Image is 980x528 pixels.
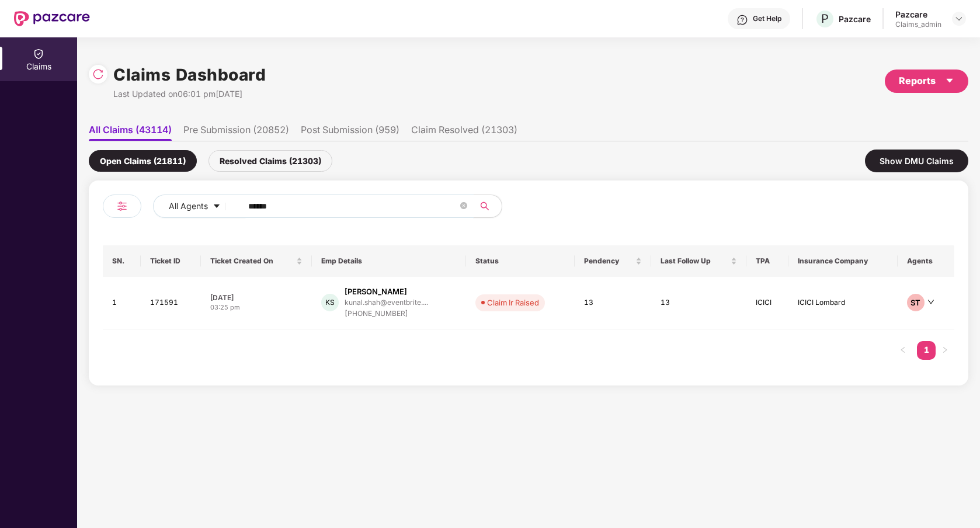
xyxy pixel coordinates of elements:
[301,124,399,141] li: Post Submission (959)
[954,14,964,23] img: svg+xml;base64,PHN2ZyBpZD0iRHJvcGRvd24tMzJ4MzIiIHhtbG5zPSJodHRwOi8vd3d3LnczLm9yZy8yMDAwL3N2ZyIgd2...
[936,341,954,360] button: right
[210,293,303,303] div: [DATE]
[141,245,201,277] th: Ticket ID
[169,200,208,213] span: All Agents
[839,13,871,25] div: Pazcare
[466,245,574,277] th: Status
[210,303,303,312] div: 03:25 pm
[899,74,954,88] div: Reports
[89,150,197,172] div: Open Claims (21811)
[788,277,898,329] td: ICICI Lombard
[115,199,129,213] img: svg+xml;base64,PHN2ZyB4bWxucz0iaHR0cDovL3d3dy53My5vcmcvMjAwMC9zdmciIHdpZHRoPSIyNCIgaGVpZ2h0PSIyNC...
[183,124,289,141] li: Pre Submission (20852)
[651,245,746,277] th: Last Follow Up
[898,245,954,277] th: Agents
[473,202,496,211] span: search
[788,245,898,277] th: Insurance Company
[899,346,906,353] span: left
[487,297,539,308] div: Claim Ir Raised
[945,76,954,85] span: caret-down
[894,341,912,360] li: Previous Page
[201,245,312,277] th: Ticket Created On
[345,286,407,297] div: [PERSON_NAME]
[89,124,172,141] li: All Claims (43114)
[103,245,141,277] th: SN.
[895,9,941,20] div: Pazcare
[312,245,466,277] th: Emp Details
[865,150,968,172] div: Show DMU Claims
[746,277,788,329] td: ICICI
[941,346,948,353] span: right
[141,277,201,329] td: 171591
[746,245,788,277] th: TPA
[460,202,467,209] span: close-circle
[14,11,90,26] img: New Pazcare Logo
[473,194,502,218] button: search
[584,256,633,266] span: Pendency
[460,201,467,212] span: close-circle
[651,277,746,329] td: 13
[113,62,266,88] h1: Claims Dashboard
[345,298,428,306] div: kunal.shah@eventbrite....
[821,12,829,26] span: P
[736,14,748,26] img: svg+xml;base64,PHN2ZyBpZD0iSGVscC0zMngzMiIgeG1sbnM9Imh0dHA6Ly93d3cudzMub3JnLzIwMDAvc3ZnIiB3aWR0aD...
[210,256,294,266] span: Ticket Created On
[894,341,912,360] button: left
[575,277,651,329] td: 13
[213,202,221,211] span: caret-down
[575,245,651,277] th: Pendency
[661,256,728,266] span: Last Follow Up
[753,14,781,23] div: Get Help
[113,88,266,100] div: Last Updated on 06:01 pm[DATE]
[208,150,332,172] div: Resolved Claims (21303)
[153,194,246,218] button: All Agentscaret-down
[103,277,141,329] td: 1
[321,294,339,311] div: KS
[33,48,44,60] img: svg+xml;base64,PHN2ZyBpZD0iQ2xhaW0iIHhtbG5zPSJodHRwOi8vd3d3LnczLm9yZy8yMDAwL3N2ZyIgd2lkdGg9IjIwIi...
[411,124,517,141] li: Claim Resolved (21303)
[895,20,941,29] div: Claims_admin
[917,341,936,360] li: 1
[927,298,934,305] span: down
[345,308,428,319] div: [PHONE_NUMBER]
[92,68,104,80] img: svg+xml;base64,PHN2ZyBpZD0iUmVsb2FkLTMyeDMyIiB4bWxucz0iaHR0cDovL3d3dy53My5vcmcvMjAwMC9zdmciIHdpZH...
[907,294,925,311] div: ST
[917,341,936,359] a: 1
[936,341,954,360] li: Next Page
